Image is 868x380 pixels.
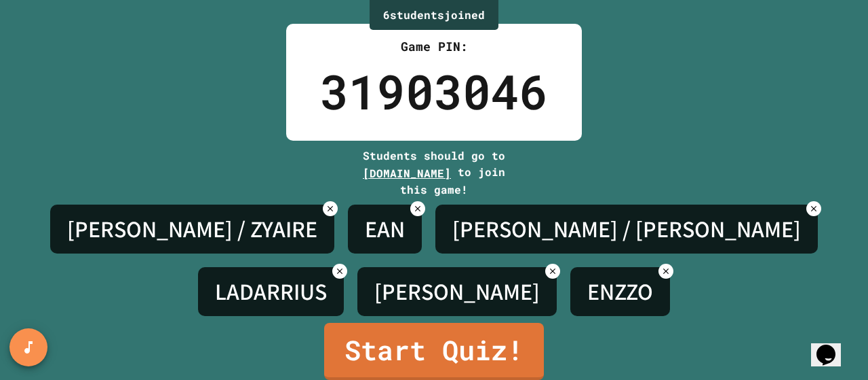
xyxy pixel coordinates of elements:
a: Start Quiz! [324,323,544,380]
h4: [PERSON_NAME] / ZYAIRE [67,215,317,243]
div: Students should go to to join this game! [349,148,519,198]
iframe: chat widget [811,326,854,366]
h4: EAN [365,215,405,243]
div: Game PIN: [320,37,548,56]
div: 31903046 [320,56,548,127]
h4: [PERSON_NAME] [374,277,540,306]
h4: [PERSON_NAME] / [PERSON_NAME] [452,215,801,243]
span: [DOMAIN_NAME] [363,166,451,180]
h4: ENZZO [587,277,653,306]
h4: LADARRIUS [215,277,327,306]
button: SpeedDial basic example [9,328,47,366]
